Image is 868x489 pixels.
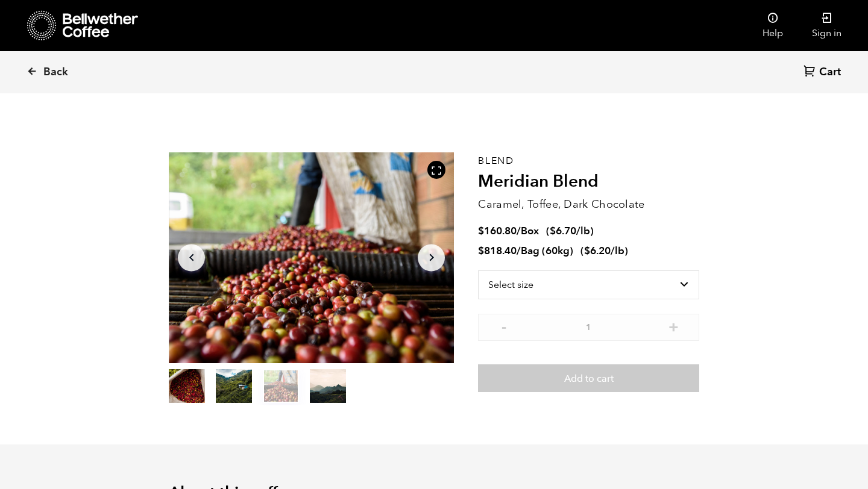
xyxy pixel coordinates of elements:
[521,224,539,238] span: Box
[666,320,681,332] button: +
[478,224,517,238] bdi: 160.80
[478,196,699,213] p: Caramel, Toffee, Dark Chocolate
[521,244,573,258] span: Bag (60kg)
[478,172,699,192] h2: Meridian Blend
[550,224,556,238] span: $
[43,65,68,79] span: Back
[580,244,628,258] span: ( )
[496,320,511,332] button: -
[517,224,521,238] span: /
[819,65,841,79] span: Cart
[804,64,844,81] a: Cart
[517,244,521,258] span: /
[478,224,484,238] span: $
[584,244,590,258] span: $
[546,224,594,238] span: ( )
[611,244,624,258] span: /lb
[478,364,699,392] button: Add to cart
[478,244,517,258] bdi: 818.40
[478,244,484,258] span: $
[550,224,576,238] bdi: 6.70
[576,224,590,238] span: /lb
[584,244,611,258] bdi: 6.20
